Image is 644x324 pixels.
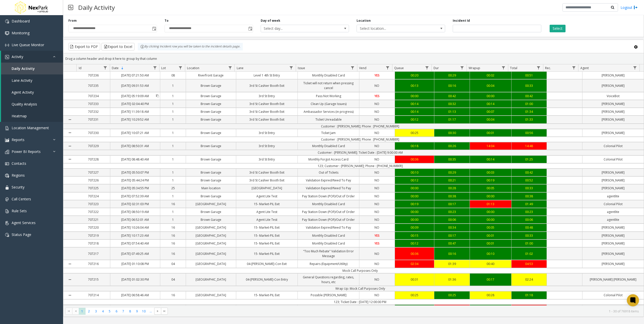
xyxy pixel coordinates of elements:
a: Heatmap [1,110,63,122]
a: Queue Filter Menu [423,64,430,71]
span: Heatmap [12,114,27,118]
span: YES [374,73,380,77]
a: 25 [160,184,186,192]
td: Customer : [PERSON_NAME]; Ticket Date : [DATE] 9:00:00 AM [77,150,644,155]
div: 00:42 [513,170,545,175]
a: Ticket Jam [298,129,359,137]
a: Location Filter Menu [227,64,233,71]
a: 707225 [77,184,110,192]
a: 707231 [77,116,110,123]
a: [DATE] 10:29:52 AM [110,116,160,123]
a: NO [359,82,394,89]
span: NO [374,102,379,106]
a: 00:10 [395,169,434,176]
a: [PERSON_NAME] [582,184,644,192]
a: Logout [621,5,638,10]
img: 'icon' [5,126,9,130]
span: Contacts [12,161,26,166]
a: 707236 [77,72,110,79]
a: NO [359,100,394,107]
a: Brown Garage [186,156,236,163]
a: Dur Filter Menu [459,64,466,71]
a: 00:20 [395,72,434,79]
img: 'icon' [5,150,9,154]
a: 00:25 [395,129,434,137]
span: Toggle popup [151,25,157,32]
a: Monthly Disabled Card [298,72,359,79]
a: 1 [160,177,186,184]
span: Security [12,185,24,190]
div: 00:20 [396,73,433,78]
a: Issue Filter Menu [349,64,356,71]
div: 00:35 [436,157,468,162]
a: 707228 [77,156,110,163]
div: 01:25 [513,157,545,162]
a: 3rd St Cashier Booth Exit [236,116,298,123]
div: 00:04 [471,117,510,122]
div: 00:16 [436,83,468,88]
span: NO [374,84,379,88]
a: 707235 [77,82,110,89]
a: [PERSON_NAME] [582,169,644,176]
a: 00:19 [395,200,434,208]
a: 00:14 [395,100,434,107]
label: To [165,18,169,23]
a: 14:04 [470,142,511,150]
span: NO [374,157,379,161]
span: Toggle popup [247,25,253,32]
a: [DATE] 05:50:07 PM [110,169,160,176]
button: Export to Excel [101,43,135,50]
div: 00:00 [471,194,510,199]
img: 'icon' [5,185,9,190]
a: NO [359,169,394,176]
div: 00:12 [396,117,433,122]
a: [PERSON_NAME] [582,100,644,107]
span: Live Queue Monitor [12,42,44,47]
a: 00:05 [470,184,511,192]
a: Collapse Details [63,140,77,152]
a: 00:29 [434,169,469,176]
a: [PERSON_NAME] [582,129,644,137]
a: Pass Not Working [298,92,359,100]
a: 01:34 [512,108,547,115]
td: Customer : [PERSON_NAME]; Phone : [PHONE_NUMBER] [77,124,644,129]
a: 08 [160,72,186,79]
a: Brown Garage [186,92,236,100]
span: NO [374,170,379,175]
a: 00:56 [512,129,547,137]
a: Brown Garage [186,169,236,176]
span: Activity [12,54,23,59]
button: Copy value [156,93,159,98]
a: Date Filter Menu [151,64,158,71]
a: NO [359,116,394,123]
a: 00:12 [395,177,434,184]
a: Colonial Pilot [582,142,644,150]
a: [GEOGRAPHIC_DATA] [186,200,236,208]
a: Brown Garage [186,142,236,150]
span: Power BI Reports [12,149,41,154]
a: 00:21 [434,177,469,184]
div: 00:01 [471,130,510,135]
span: NO [374,144,379,148]
a: 707227 [77,169,110,176]
a: NO [359,200,394,208]
a: Validation Expired/Need To Pay [298,184,359,192]
div: 01:33 [513,117,545,122]
img: 'icon' [5,43,9,47]
a: 00:14 [470,100,511,107]
a: 1 [160,169,186,176]
a: 3rd St Entry [236,129,298,137]
span: NO [374,194,379,198]
a: 00:30 [434,129,469,137]
a: Monthly Forgot Access Card [298,156,359,163]
a: 00:07 [470,108,511,115]
div: 01:00 [513,101,545,106]
a: Riverfront Garage [186,72,236,79]
a: 3rd St Cashier Booth Exit [236,82,298,89]
a: 00:01 [470,129,511,137]
img: 'icon' [5,174,9,178]
img: 'icon' [5,138,9,142]
img: pageIcon [68,1,73,14]
a: 00:42 [434,92,469,100]
a: [DATE] 08:50:31 AM [110,142,160,150]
